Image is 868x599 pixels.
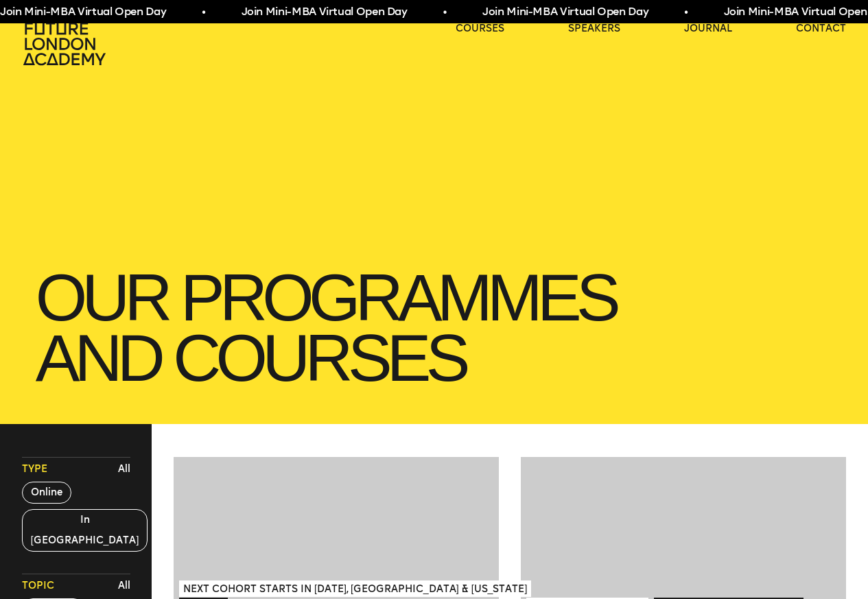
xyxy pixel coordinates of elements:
a: contact [796,22,846,36]
button: Online [22,482,71,504]
span: Type [22,462,47,476]
button: All [115,576,134,596]
span: • [443,4,446,21]
button: All [115,459,134,480]
span: Topic [22,579,54,593]
span: Next Cohort Starts in [DATE], [GEOGRAPHIC_DATA] & [US_STATE] [179,580,531,597]
a: journal [684,22,732,36]
a: courses [456,22,504,36]
a: speakers [568,22,620,36]
h1: our Programmes and courses [22,254,847,402]
span: • [684,4,688,21]
span: • [201,4,204,21]
button: In [GEOGRAPHIC_DATA] [22,509,148,552]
